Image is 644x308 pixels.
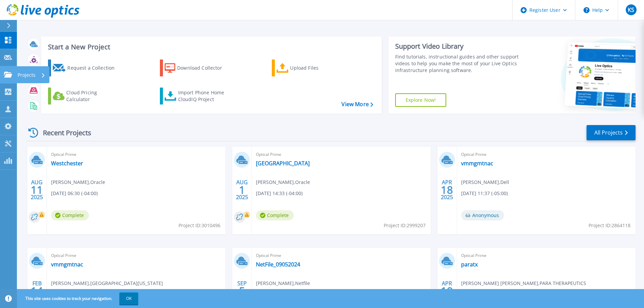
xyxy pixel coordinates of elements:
[395,93,447,107] a: Explore Now!
[256,261,300,268] a: NetFile_09052024
[30,279,43,303] div: FEB 2025
[119,292,138,305] button: OK
[461,210,504,220] span: Anonymous
[628,7,634,13] span: KS
[66,89,120,103] div: Cloud Pricing Calculator
[256,190,303,197] span: [DATE] 14:33 (-04:00)
[256,210,294,220] span: Complete
[51,210,89,220] span: Complete
[256,179,310,186] span: [PERSON_NAME] , Oracle
[461,190,508,197] span: [DATE] 11:37 (-05:00)
[51,190,98,197] span: [DATE] 06:30 (-04:00)
[461,179,509,186] span: [PERSON_NAME] , Dell
[461,280,586,287] span: [PERSON_NAME] [PERSON_NAME] , PARA THERAPEUTICS
[341,101,373,108] a: View More
[440,279,453,303] div: APR 2024
[236,177,248,202] div: AUG 2025
[256,160,310,167] a: [GEOGRAPHIC_DATA]
[51,179,105,186] span: [PERSON_NAME] , Oracle
[26,124,100,141] div: Recent Projects
[31,288,43,294] span: 14
[441,187,453,193] span: 18
[395,42,521,51] div: Support Video Library
[239,288,245,294] span: 5
[51,151,221,158] span: Optical Prime
[30,177,43,202] div: AUG 2025
[587,125,636,140] a: All Projects
[51,252,221,259] span: Optical Prime
[19,292,138,305] span: This site uses cookies to track your navigation.
[589,222,630,229] span: Project ID: 2864118
[236,279,248,303] div: SEP 2024
[177,61,231,75] div: Download Collector
[160,60,235,76] a: Download Collector
[461,261,478,268] a: paratx
[461,252,631,259] span: Optical Prime
[18,66,35,84] p: Projects
[290,61,344,75] div: Upload Files
[51,160,83,167] a: Westchester
[256,280,310,287] span: [PERSON_NAME] , Netfile
[51,280,163,287] span: [PERSON_NAME] , [GEOGRAPHIC_DATA][US_STATE]
[440,177,453,202] div: APR 2025
[384,222,426,229] span: Project ID: 2999207
[31,187,43,193] span: 11
[441,288,453,294] span: 19
[395,53,521,74] div: Find tutorials, instructional guides and other support videos to help you make the most of your L...
[239,187,245,193] span: 1
[178,222,220,229] span: Project ID: 3010496
[48,60,123,76] a: Request a Collection
[67,61,121,75] div: Request a Collection
[461,151,631,158] span: Optical Prime
[51,261,83,268] a: vmmgmtnac
[461,160,493,167] a: vmmgmtnac
[256,252,426,259] span: Optical Prime
[178,89,231,103] div: Import Phone Home CloudIQ Project
[48,88,123,104] a: Cloud Pricing Calculator
[256,151,426,158] span: Optical Prime
[48,43,373,51] h3: Start a New Project
[272,60,347,76] a: Upload Files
